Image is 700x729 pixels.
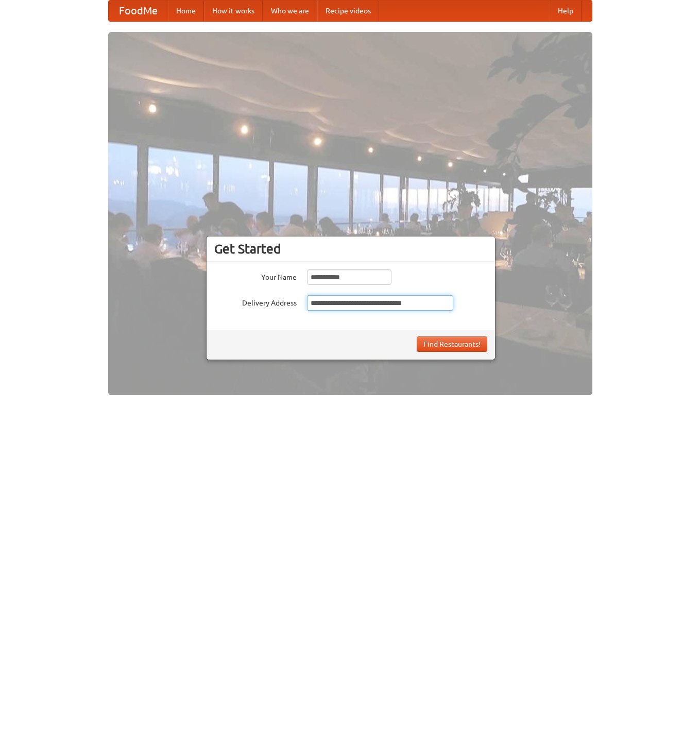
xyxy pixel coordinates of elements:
label: Delivery Address [214,295,297,308]
a: Home [168,1,204,21]
a: Help [550,1,582,21]
button: Find Restaurants! [417,336,487,352]
a: Who we are [263,1,317,21]
h3: Get Started [214,241,487,257]
a: How it works [204,1,263,21]
a: Recipe videos [317,1,379,21]
label: Your Name [214,269,297,282]
a: FoodMe [109,1,168,21]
